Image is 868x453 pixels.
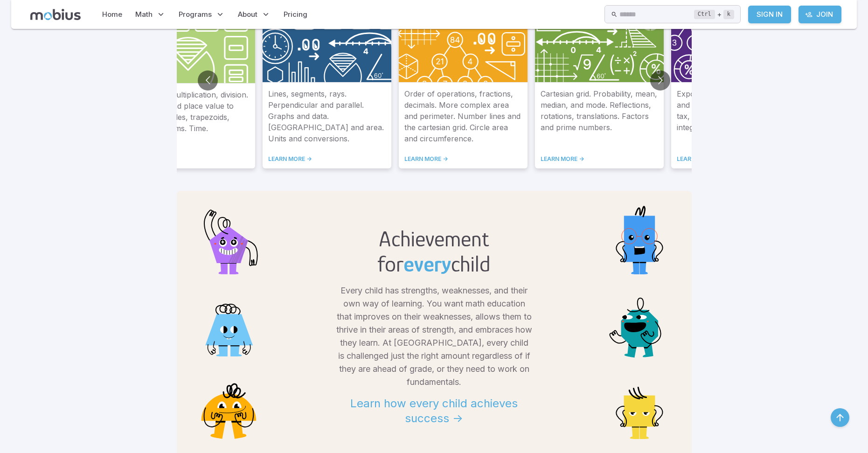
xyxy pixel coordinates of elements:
img: trapezoid.svg [192,284,266,359]
a: LEARN MORE -> [268,155,386,163]
a: Home [99,4,125,25]
p: Fractions, multiplication, division. Decimals, and place value to 1000. Triangles, trapezoids, pa... [132,89,250,144]
h2: for child [377,251,491,277]
span: Math [135,9,153,20]
p: Order of operations, fractions, decimals. More complex area and perimeter. Number lines and the c... [404,88,522,144]
img: Grade 3 [126,11,255,84]
a: LEARN MORE -> [132,155,250,163]
a: LEARN MORE -> [541,155,658,163]
kbd: Ctrl [694,10,715,19]
img: semi-circle.svg [192,366,266,441]
button: Go to next slide [650,70,670,91]
kbd: k [723,10,734,19]
p: Every child has strengths, weaknesses, and their own way of learning. You want math education tha... [336,284,532,389]
a: Learn how every child achieves success -> [336,389,532,426]
h2: Achievement [377,226,491,251]
img: octagon.svg [602,284,677,359]
img: square.svg [602,366,677,441]
a: Join [799,6,841,23]
img: Grade 6 [535,11,664,83]
img: Grade 7 [671,11,800,83]
span: every [403,251,451,277]
p: Cartesian grid. Probability, mean, median, and mode. Reflections, rotations, translations. Factor... [541,88,658,144]
a: Sign In [748,6,791,23]
span: Programs [179,9,212,20]
button: Go to previous slide [198,70,218,91]
img: rectangle.svg [602,202,677,277]
p: Exponents introduced visually and numerically. Percentages, tax, tips, discounts. Negative intege... [677,88,794,144]
img: Grade 4 [263,11,391,83]
a: LEARN MORE -> [677,155,794,163]
a: Pricing [281,4,310,25]
div: + [694,9,734,20]
span: About [238,9,257,20]
img: Grade 5 [399,11,528,83]
a: LEARN MORE -> [404,155,522,163]
p: Lines, segments, rays. Perpendicular and parallel. Graphs and data. [GEOGRAPHIC_DATA] and area. U... [268,88,386,144]
img: pentagon.svg [192,202,266,277]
